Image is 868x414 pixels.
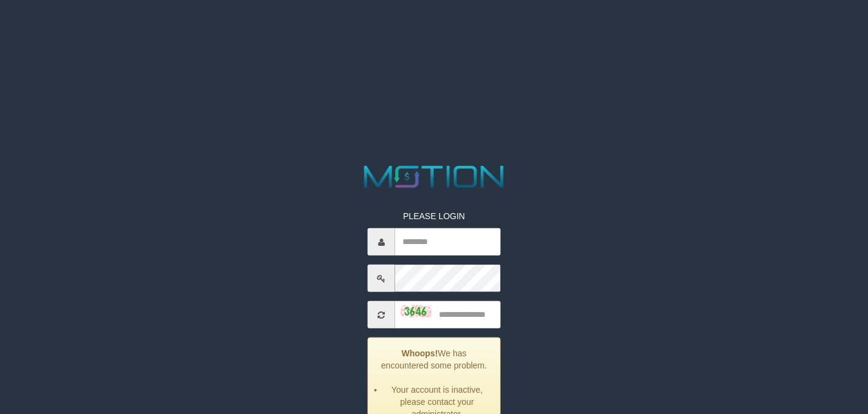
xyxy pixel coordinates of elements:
img: MOTION_logo.png [358,162,510,192]
p: PLEASE LOGIN [368,210,500,222]
strong: Whoops! [401,348,438,358]
img: captcha [401,305,432,317]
